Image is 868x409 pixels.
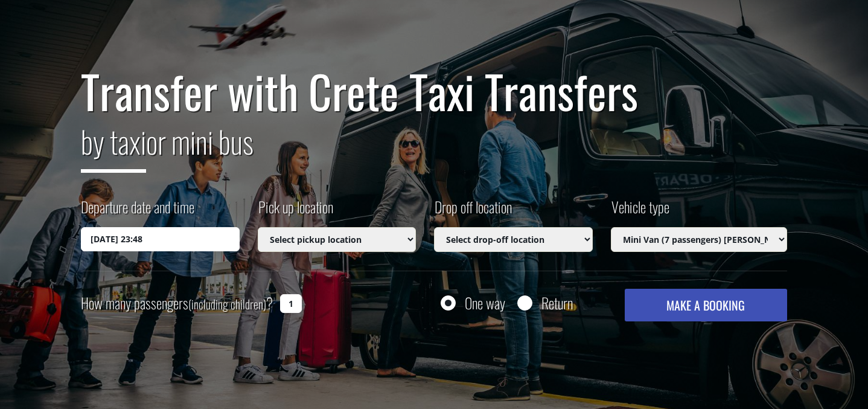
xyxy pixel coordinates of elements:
[465,295,505,311] label: One way
[81,289,273,318] label: How many passengers ?
[611,196,669,227] label: Vehicle type
[625,289,787,321] button: MAKE A BOOKING
[434,196,512,227] label: Drop off location
[81,196,194,227] label: Departure date and time
[81,118,146,173] span: by taxi
[258,196,333,227] label: Pick up location
[81,66,787,117] h1: Transfer with Crete Taxi Transfers
[81,117,787,182] h2: or mini bus
[188,295,266,313] small: (including children)
[541,295,573,311] label: Return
